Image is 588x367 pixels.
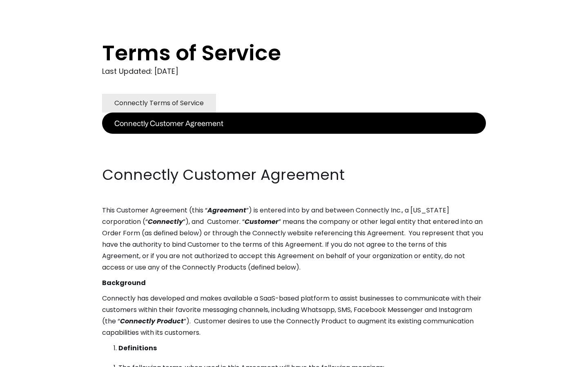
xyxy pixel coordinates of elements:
[120,316,184,326] em: Connectly Product
[102,134,486,145] p: ‍
[102,205,486,273] p: This Customer Agreement (this “ ”) is entered into by and between Connectly Inc., a [US_STATE] co...
[114,117,223,129] div: Connectly Customer Agreement
[118,343,157,353] strong: Definitions
[245,217,278,226] em: Customer
[8,352,49,364] aside: Language selected: English
[102,65,486,77] div: Last Updated: [DATE]
[102,149,486,161] p: ‍
[16,353,49,364] ul: Language list
[207,206,246,215] em: Agreement
[114,97,204,109] div: Connectly Terms of Service
[148,217,183,226] em: Connectly
[102,165,486,185] h2: Connectly Customer Agreement
[102,41,453,65] h1: Terms of Service
[102,293,486,338] p: Connectly has developed and makes available a SaaS-based platform to assist businesses to communi...
[102,278,146,287] strong: Background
